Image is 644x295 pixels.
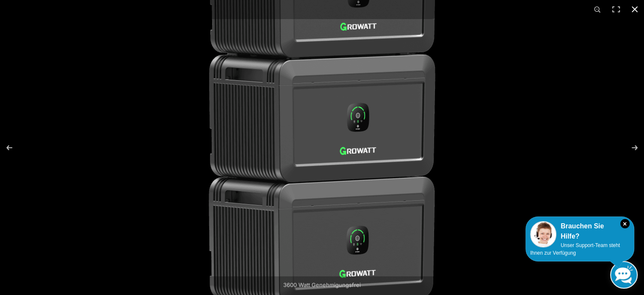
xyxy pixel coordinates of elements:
[530,242,620,256] span: Unser Support-Team steht Ihnen zur Verfügung
[620,219,630,228] i: Schließen
[530,221,630,242] div: Brauchen Sie Hilfe?
[233,276,411,293] div: 3600 Watt Genehmigungsfrei
[530,221,556,247] img: Customer service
